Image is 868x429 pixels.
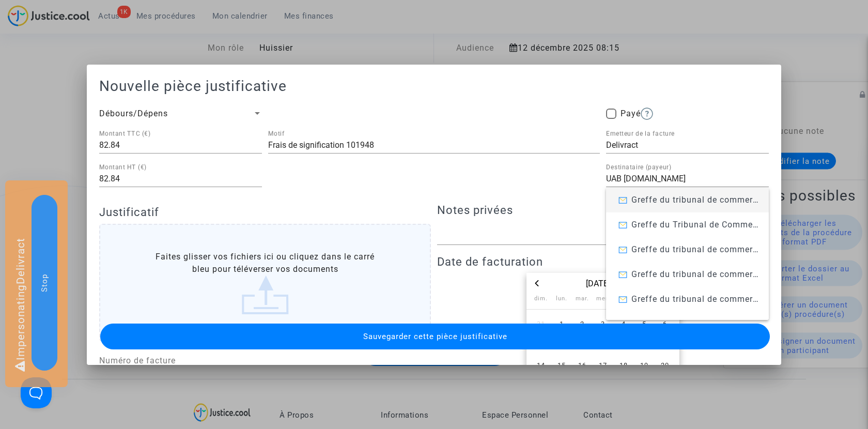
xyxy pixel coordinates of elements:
[40,273,49,292] span: Stop
[593,294,613,309] th: mercredi
[99,77,769,95] h2: Nouvelle pièce justificative
[532,356,550,375] span: 14
[631,244,864,254] span: Greffe du tribunal de commerce de [GEOGRAPHIC_DATA]
[618,271,627,278] img: icon-envelope-color.svg
[582,278,624,290] span: [DATE]
[552,315,571,333] span: 1
[576,295,589,302] span: mar.
[618,296,627,303] img: icon-envelope-color.svg
[655,355,675,376] td: 20 septembre 2025
[614,356,633,375] span: 18
[635,356,654,375] span: 19
[631,319,864,329] span: Greffe du tribunal de commerce de [GEOGRAPHIC_DATA]
[594,315,612,333] span: 3
[552,356,571,375] span: 15
[594,356,612,375] span: 17
[551,314,572,334] td: 1 septembre 2025
[5,180,68,387] div: Impersonating
[572,355,593,376] td: 16 septembre 2025
[631,195,859,205] span: Greffe du tribunal de commerce d'[GEOGRAPHIC_DATA]
[534,295,548,302] span: dim.
[100,324,770,350] button: Sauvegarder cette pièce justificative
[531,314,551,334] td: 31 août 2025
[618,247,627,253] img: icon-envelope-color.svg
[593,314,613,334] td: 3 septembre 2025
[582,278,624,290] button: Choose month and year
[556,295,567,302] span: lun.
[99,206,431,219] h4: Justificatif
[656,356,674,375] span: 20
[532,315,550,333] span: 31
[99,109,168,118] span: Débours/Dépens
[631,294,864,304] span: Greffe du tribunal de commerce de [GEOGRAPHIC_DATA]
[531,355,551,376] td: 14 septembre 2025
[618,222,627,228] img: icon-envelope-color.svg
[551,355,572,376] td: 15 septembre 2025
[573,315,592,333] span: 2
[613,355,634,376] td: 18 septembre 2025
[641,108,653,120] img: help.svg
[572,314,593,334] td: 2 septembre 2025
[437,204,769,217] h4: Notes privées
[618,197,627,204] img: icon-envelope-color.svg
[596,295,610,302] span: mer.
[363,332,507,342] span: Sauvegarder cette pièce justificative
[572,294,593,309] th: mardi
[634,355,655,376] td: 19 septembre 2025
[573,356,592,375] span: 16
[631,269,864,279] span: Greffe du tribunal de commerce de [GEOGRAPHIC_DATA]
[551,294,572,309] th: lundi
[21,377,52,408] iframe: Help Scout Beacon - Open
[437,255,769,269] h4: Date de facturation
[593,355,613,376] td: 17 septembre 2025
[621,108,653,120] span: Payé
[631,220,867,229] span: Greffe du Tribunal de Commerce de [GEOGRAPHIC_DATA]
[531,277,543,290] button: Previous month
[531,294,551,309] th: dimanche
